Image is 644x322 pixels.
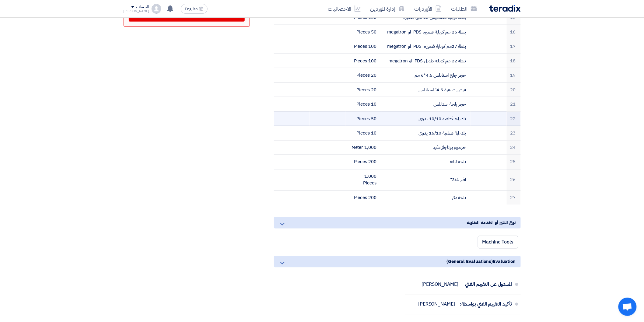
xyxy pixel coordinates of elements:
[345,97,381,112] td: 10 Pieces
[345,39,381,54] td: 100 Pieces
[447,258,493,265] span: (General Evaluations)
[507,140,520,155] td: 24
[418,301,455,307] div: [PERSON_NAME]
[618,298,637,316] a: Open chat
[345,111,381,126] td: 50 Pieces
[464,277,512,292] div: المسئول عن التقييم الفني
[493,258,516,265] span: Evaluation
[507,54,520,68] td: 18
[181,4,208,14] button: English
[507,68,520,83] td: 19
[381,155,471,170] td: بلجة نتاية
[507,126,520,141] td: 23
[345,126,381,141] td: 10 Pieces
[381,25,471,39] td: بنطة 26 مم كوباية قصيره PDS او megatron
[381,68,471,83] td: حجر جلخ استانلس 4.5*6 مم
[345,25,381,39] td: 50 Pieces
[507,97,520,112] td: 21
[345,68,381,83] td: 20 Pieces
[507,169,520,191] td: 26
[467,219,516,226] span: نوع المنتج أو الخدمة المطلوبة
[422,282,459,288] div: [PERSON_NAME]
[345,140,381,155] td: 1,000 Meter
[507,82,520,97] td: 20
[152,4,161,14] img: profile_test.png
[507,111,520,126] td: 22
[124,9,149,13] div: [PERSON_NAME]
[381,97,471,112] td: حجر بلحة استانلس
[507,191,520,205] td: 27
[345,169,381,191] td: 1,000 Pieces
[381,111,471,126] td: بك لمبة قطعية 10/10 يدوي
[482,239,514,246] span: Machine Tools
[381,39,471,54] td: بنطة 27مم كوباية قصيره PDS او megatron
[185,7,198,11] span: English
[323,2,366,16] a: الاحصائيات
[345,82,381,97] td: 20 Pieces
[381,140,471,155] td: خرطوم بوتاجاز مفرد
[381,126,471,141] td: بك لمبة قطعية 16/10 يدوي
[381,191,471,205] td: بلجة ذكر
[410,2,446,16] a: الأوردرات
[489,5,521,12] img: Teradix logo
[136,5,149,10] div: الحساب
[366,2,410,16] a: إدارة الموردين
[446,2,482,16] a: الطلبات
[381,54,471,68] td: بنطة 22 مم كوباية طويل PDS او megatron
[381,169,471,191] td: افيز 3/4"
[460,297,512,312] div: تأكيد التقييم الفني بواسطة:
[345,155,381,170] td: 200 Pieces
[507,25,520,39] td: 16
[507,39,520,54] td: 17
[345,191,381,205] td: 200 Pieces
[507,155,520,170] td: 25
[345,54,381,68] td: 100 Pieces
[381,82,471,97] td: قرص صنفرة 4.5" استانلس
